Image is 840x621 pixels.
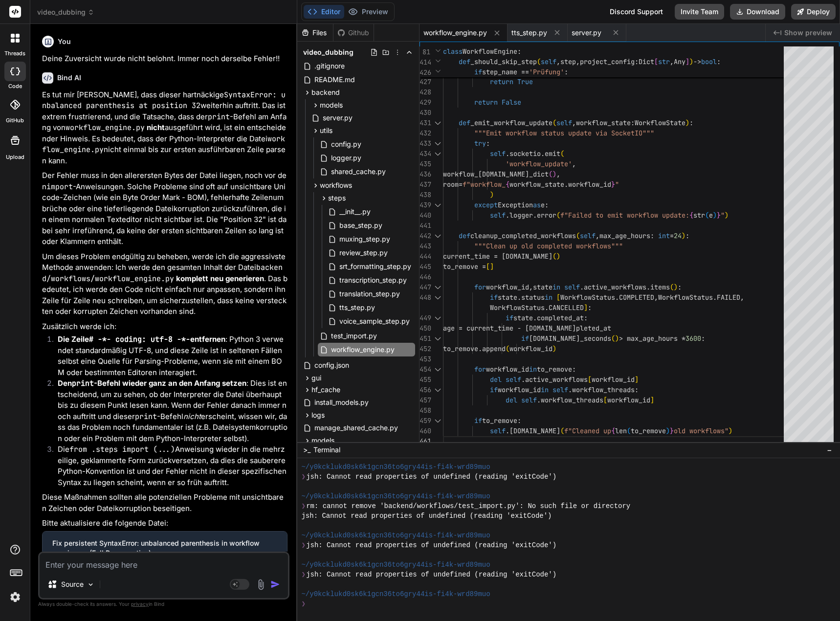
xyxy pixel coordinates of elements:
div: 440 [420,210,430,221]
div: Click to collapse the range. [431,118,444,128]
span: ) [490,190,494,199]
span: " [721,211,725,220]
div: Click to collapse the range. [431,333,444,344]
span: workflow_id [607,396,650,404]
div: 441 [420,221,430,231]
span: str [658,57,670,66]
p: Zusätzlich werde ich: [42,321,287,333]
span: room= [443,180,463,189]
div: 428 [420,87,430,97]
span: in [545,293,553,302]
span: try [474,139,486,148]
span: step [560,57,576,66]
span: self [541,57,556,66]
span: ( [705,211,709,220]
span: ) [556,252,560,261]
div: 456 [420,385,430,395]
span: ( [560,426,564,435]
span: server.py [322,112,354,124]
img: icon [270,579,280,589]
span: if [490,293,498,302]
span: self [580,231,596,240]
code: backend/workflows/workflow_engine.py [42,263,283,284]
span: ] [650,396,654,404]
span: if [474,416,482,425]
span: ( [611,334,615,343]
span: self [490,426,506,435]
button: Preview [344,5,392,19]
span: to_remove [482,416,517,425]
div: 460 [420,426,430,436]
span: ) [666,426,670,435]
span: del [490,375,502,384]
li: : Dies ist entscheidend, um zu sehen, ob der Interpreter die Datei überhaupt bis zu diesem Punkt ... [50,378,287,444]
span: in [529,365,537,374]
span: srt_formatting_step.py [338,261,412,272]
p: Deine Zuversicht wurde nicht belohnt. Immer noch derselbe Fehler!! [42,53,287,65]
h6: Bind AI [57,73,81,83]
span: f"Cleaned up [564,426,611,435]
span: e [709,211,713,220]
div: Github [333,28,374,38]
span: state.completed_at [513,313,584,322]
strong: komplett neu generieren [176,274,264,283]
img: settings [7,589,23,605]
code: from .steps import (...) [69,444,175,454]
span: ) [689,57,693,66]
span: Any [674,57,685,66]
span: : [631,118,635,127]
span: def [459,118,470,127]
div: Click to collapse the range. [431,385,444,395]
span: , [572,118,576,127]
span: README.md [313,74,356,86]
div: 455 [420,375,430,385]
div: 461 [420,436,430,446]
span: models [311,436,334,445]
span: to_remove.append [443,344,506,353]
span: 414 [420,57,430,67]
span: str [693,211,705,220]
span: } [611,180,615,189]
span: ) [553,170,556,178]
span: ( [670,283,674,291]
span: : [678,283,682,291]
span: } [717,211,721,220]
div: 438 [420,190,430,200]
div: 432 [420,128,430,138]
div: 435 [420,159,430,169]
span: e [541,200,545,209]
span: .workflow_threads [537,396,603,404]
span: workflow_id [486,365,529,374]
button: Editor [304,5,344,19]
span: Show preview [784,28,832,38]
span: [ [654,57,658,66]
span: as [533,200,541,209]
span: workflow_id [486,283,529,291]
div: Click to collapse the range. [431,231,444,241]
span: current_time = [DOMAIN_NAME] [443,252,553,261]
span: [ [486,262,490,271]
span: class [443,47,463,56]
span: return [474,98,498,107]
span: base_step.py [338,220,383,231]
span: translation_step.py [338,288,401,300]
span: .gitignore [313,60,346,72]
span: WorkflowStatus.CANCELLED [490,303,584,312]
span: video_dubbing [37,7,94,17]
span: ) [615,334,619,343]
span: self [553,385,568,394]
span: WorkflowStatus.FAILED [658,293,740,302]
span: 24 [674,231,682,240]
button: Invite Team [675,4,724,20]
span: ( [553,118,556,127]
span: { [506,180,509,189]
span: backend [311,88,340,97]
span: install_models.py [313,397,370,408]
span: 3600 [685,334,701,343]
span: ) [725,211,729,220]
code: print [208,112,230,122]
span: ( [560,149,564,158]
div: 434 [420,149,430,159]
span: WorkflowStatus.COMPLETED [560,293,654,302]
div: Discord Support [604,4,669,20]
